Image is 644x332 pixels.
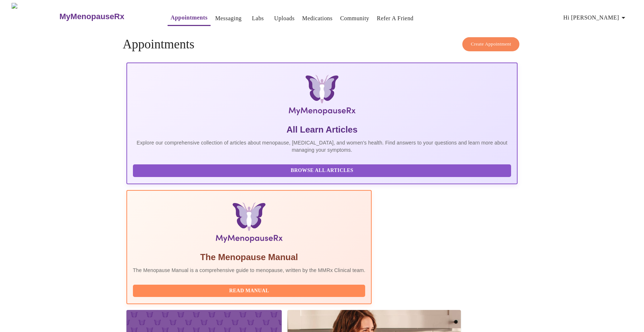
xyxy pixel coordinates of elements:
img: MyMenopauseRx Logo [192,75,453,118]
span: Browse All Articles [140,166,504,175]
h5: The Menopause Manual [133,251,366,263]
p: The Menopause Manual is a comprehensive guide to menopause, written by the MMRx Clinical team. [133,267,366,274]
span: Create Appointment [471,40,511,48]
a: Labs [252,13,264,23]
button: Refer a Friend [374,11,416,26]
button: Browse All Articles [133,164,511,177]
img: Menopause Manual [170,202,328,246]
button: Read Manual [133,285,366,297]
button: Community [337,11,372,26]
button: Messaging [212,11,245,26]
a: Medications [302,13,333,23]
button: Medications [299,11,336,26]
a: Uploads [274,13,295,23]
span: Hi [PERSON_NAME] [563,13,628,23]
button: Create Appointment [462,37,519,51]
h3: MyMenopauseRx [60,12,125,21]
a: MyMenopauseRx [59,4,153,29]
button: Labs [246,11,269,26]
a: Appointments [170,13,207,23]
p: Explore our comprehensive collection of articles about menopause, [MEDICAL_DATA], and women's hea... [133,139,511,154]
span: Read Manual [140,286,358,296]
a: Browse All Articles [133,167,513,173]
a: Read Manual [133,287,367,293]
h4: Appointments [123,37,521,52]
a: Messaging [215,13,242,23]
button: Uploads [271,11,298,26]
a: Refer a Friend [377,13,414,23]
a: Community [340,13,369,23]
img: MyMenopauseRx Logo [12,3,59,30]
button: Appointments [168,10,210,26]
button: Hi [PERSON_NAME] [561,10,631,25]
h5: All Learn Articles [133,124,511,135]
